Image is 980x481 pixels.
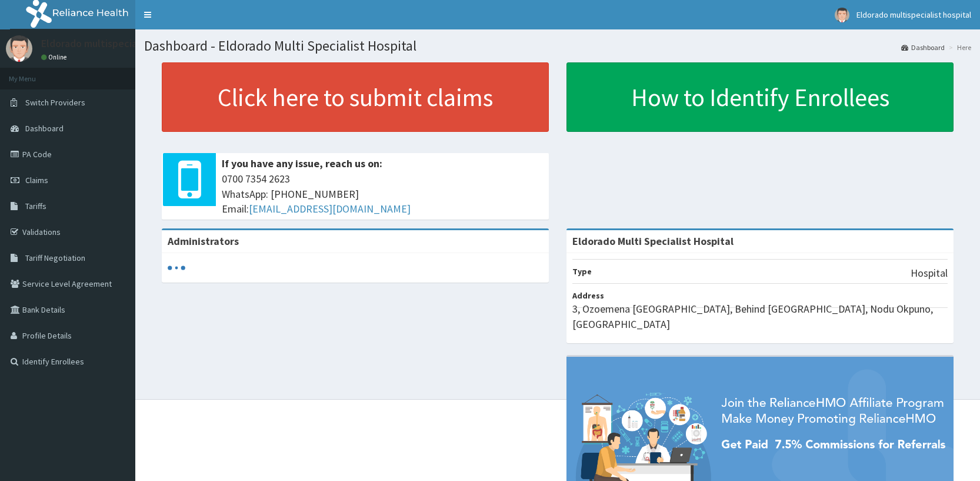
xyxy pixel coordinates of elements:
[168,259,185,277] svg: audio-loading
[25,201,46,211] span: Tariffs
[222,171,543,217] span: 0700 7354 2623 WhatsApp: [PHONE_NUMBER] Email:
[946,42,971,52] li: Here
[901,42,945,52] a: Dashboard
[911,266,948,281] p: Hospital
[6,35,32,62] img: User Image
[41,53,69,61] a: Online
[856,9,971,20] span: Eldorado multispecialist hospital
[168,234,239,248] b: Administrators
[566,62,954,132] a: How to Identify Enrollees
[41,38,192,49] p: Eldorado multispecialist hospital
[25,123,64,134] span: Dashboard
[25,253,85,263] span: Tariff Negotiation
[25,97,85,108] span: Switch Providers
[835,8,849,22] img: User Image
[572,266,592,277] b: Type
[222,157,382,170] b: If you have any issue, reach us on:
[572,290,604,301] b: Address
[572,301,948,331] p: 3, Ozoemena [GEOGRAPHIC_DATA], Behind [GEOGRAPHIC_DATA], Nodu Okpuno, [GEOGRAPHIC_DATA]
[572,234,734,248] strong: Eldorado Multi Specialist Hospital
[25,175,48,185] span: Claims
[162,62,549,132] a: Click here to submit claims
[249,202,411,215] a: [EMAIL_ADDRESS][DOMAIN_NAME]
[144,38,971,54] h1: Dashboard - Eldorado Multi Specialist Hospital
